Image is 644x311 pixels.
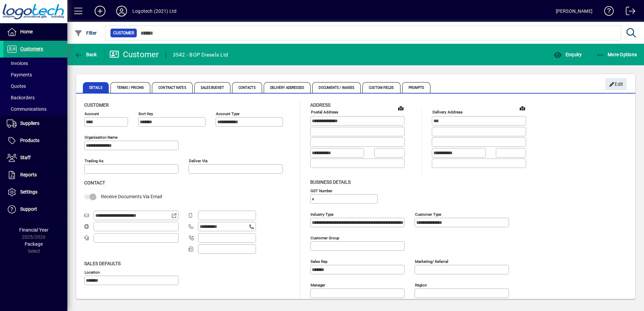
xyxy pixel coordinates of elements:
div: Customer [109,49,159,60]
app-page-header-button: Back [67,48,104,61]
span: Enquiry [554,52,582,57]
span: Prompts [402,82,431,93]
a: Staff [3,149,67,166]
span: Quotes [7,83,26,89]
div: Logotech (2021) Ltd [132,6,176,16]
mat-label: Marketing/ Referral [415,259,448,264]
span: Customers [20,46,43,51]
mat-label: GST Number [311,188,332,193]
span: Staff [20,155,31,160]
mat-label: Organisation name [85,135,118,140]
span: Settings [20,189,37,195]
span: Suppliers [20,120,39,126]
mat-label: Region [415,282,427,287]
span: Products [20,138,39,143]
mat-label: Manager [311,282,325,287]
a: Suppliers [3,115,67,132]
a: Backorders [3,92,67,103]
span: Business details [310,179,351,185]
button: Add [89,5,111,17]
mat-label: Account Type [216,111,239,116]
span: Terms / Pricing [110,82,151,93]
span: Address [310,102,330,108]
span: Financial Year [19,227,49,233]
a: Quotes [3,80,67,92]
span: More Options [596,52,637,57]
a: Products [3,132,67,149]
span: Custom Fields [362,82,400,93]
button: Profile [111,5,132,17]
span: Backorders [7,95,35,100]
mat-label: Sales rep [311,259,327,264]
span: Filter [74,30,97,36]
a: View on map [395,103,406,113]
a: Knowledge Base [599,1,614,23]
button: More Options [594,48,639,61]
mat-label: Sort key [138,111,153,116]
button: Filter [73,27,99,39]
mat-label: Location [85,270,100,274]
a: Payments [3,69,67,80]
span: Package [25,241,43,247]
span: Contract Rates [152,82,192,93]
span: Back [74,52,97,57]
a: Support [3,201,67,218]
div: 3542 - BOP Diesels Ltd [173,49,228,60]
span: Contact [84,180,105,185]
span: Reports [20,172,37,177]
a: Invoices [3,58,67,69]
span: Sales defaults [84,261,121,266]
button: Back [73,48,99,61]
span: Support [20,206,37,212]
span: Sales Budget [194,82,230,93]
span: Receive Documents Via Email [101,194,162,199]
span: Details [83,82,109,93]
span: Communications [7,106,46,112]
button: Edit [605,78,627,90]
mat-label: Trading as [85,159,103,163]
a: Reports [3,167,67,183]
mat-label: Industry type [311,212,333,216]
mat-label: Customer type [415,212,441,216]
mat-label: Customer group [311,235,339,240]
span: Contacts [232,82,262,93]
span: Customer [113,30,134,36]
span: Documents / Images [312,82,361,93]
mat-label: Deliver via [189,159,207,163]
button: Enquiry [552,48,583,61]
a: Logout [621,1,636,23]
a: Settings [3,184,67,201]
a: Communications [3,103,67,115]
div: [PERSON_NAME] [556,6,592,16]
span: Delivery Addresses [264,82,311,93]
a: Home [3,24,67,40]
span: Home [20,29,33,34]
span: Payments [7,72,32,77]
span: Customer [84,102,109,108]
mat-label: Account [85,111,99,116]
span: Edit [609,79,623,90]
a: View on map [517,103,528,113]
span: Invoices [7,61,28,66]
